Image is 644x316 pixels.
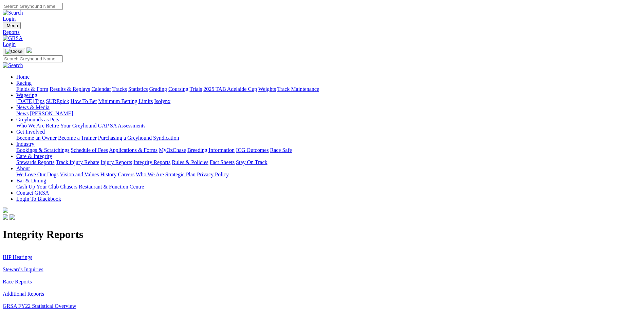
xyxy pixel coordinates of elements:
a: Careers [118,172,134,177]
a: Home [16,74,30,80]
a: GAP SA Assessments [98,123,146,129]
div: News & Media [16,111,641,117]
a: Industry [16,141,34,147]
div: About [16,172,641,178]
a: Privacy Policy [197,172,229,177]
a: Applications & Forms [109,147,158,153]
a: Chasers Restaurant & Function Centre [60,184,144,190]
div: Racing [16,86,641,92]
a: Stay On Track [236,159,267,165]
div: Care & Integrity [16,159,641,165]
a: Racing [16,80,32,86]
a: Care & Integrity [16,153,52,159]
a: MyOzChase [159,147,186,153]
a: Coursing [168,86,188,92]
a: Schedule of Fees [71,147,108,153]
a: History [100,172,116,177]
input: Search [3,55,63,62]
a: Greyhounds as Pets [16,117,59,122]
button: Toggle navigation [3,22,21,29]
img: Search [3,62,23,68]
a: Bookings & Scratchings [16,147,69,153]
div: Get Involved [16,135,641,141]
a: Wagering [16,92,37,98]
a: We Love Our Dogs [16,172,58,177]
a: Injury Reports [100,159,132,165]
a: About [16,165,30,171]
a: Become an Owner [16,135,57,141]
span: Menu [7,23,18,28]
a: Track Maintenance [277,86,319,92]
div: Industry [16,147,641,153]
a: Stewards Inquiries [3,266,43,272]
img: logo-grsa-white.png [3,208,8,213]
div: Greyhounds as Pets [16,123,641,129]
a: Additional Reports [3,291,44,297]
div: Wagering [16,98,641,104]
a: News & Media [16,104,50,110]
a: Rules & Policies [172,159,208,165]
a: SUREpick [46,98,69,104]
a: Stewards Reports [16,159,54,165]
a: Purchasing a Greyhound [98,135,152,141]
a: News [16,111,29,116]
button: Toggle navigation [3,48,25,55]
a: Integrity Reports [133,159,170,165]
a: GRSA FY22 Statistical Overview [3,303,76,309]
a: Login [3,41,16,47]
a: Who We Are [136,172,164,177]
a: Cash Up Your Club [16,184,59,190]
img: logo-grsa-white.png [26,47,32,53]
a: [PERSON_NAME] [30,111,73,116]
img: Close [5,49,22,54]
a: Get Involved [16,129,45,135]
a: Breeding Information [187,147,235,153]
a: How To Bet [71,98,97,104]
a: Contact GRSA [16,190,49,196]
a: Become a Trainer [58,135,97,141]
img: GRSA [3,35,23,41]
a: Syndication [153,135,179,141]
a: Results & Replays [50,86,90,92]
a: Minimum Betting Limits [98,98,153,104]
input: Search [3,3,63,10]
a: Login [3,16,16,22]
a: Bar & Dining [16,178,46,183]
a: Tracks [112,86,127,92]
a: Track Injury Rebate [56,159,99,165]
a: Race Reports [3,279,32,284]
img: Search [3,10,23,16]
a: Fact Sheets [210,159,235,165]
a: Grading [149,86,167,92]
a: Reports [3,29,641,35]
a: Weights [258,86,276,92]
a: Trials [189,86,202,92]
a: Vision and Values [60,172,99,177]
a: Who We Are [16,123,44,129]
a: [DATE] Tips [16,98,44,104]
a: Race Safe [270,147,292,153]
div: Bar & Dining [16,184,641,190]
a: Fields & Form [16,86,48,92]
a: Statistics [128,86,148,92]
a: Strategic Plan [165,172,196,177]
a: Isolynx [154,98,170,104]
a: IHP Hearings [3,254,32,260]
img: facebook.svg [3,214,8,220]
a: Login To Blackbook [16,196,61,202]
img: twitter.svg [10,214,15,220]
a: ICG Outcomes [236,147,269,153]
a: 2025 TAB Adelaide Cup [203,86,257,92]
a: Calendar [91,86,111,92]
a: Retire Your Greyhound [46,123,97,129]
h1: Integrity Reports [3,228,641,241]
